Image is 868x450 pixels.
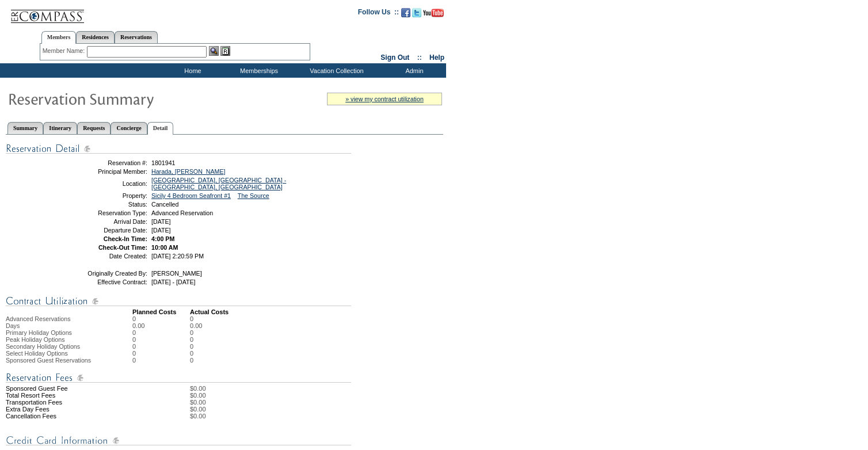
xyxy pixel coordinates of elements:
span: Secondary Holiday Options [6,343,80,350]
td: Departure Date: [65,227,147,234]
img: Credit Card Information [6,433,351,448]
span: Primary Holiday Options [6,329,72,336]
td: Total Resort Fees [6,392,132,399]
span: :: [417,54,422,62]
a: Sign Out [380,54,409,62]
span: Select Holiday Options [6,350,68,357]
span: [PERSON_NAME] [151,270,202,277]
td: Sponsored Guest Fee [6,385,132,392]
span: Days [6,322,20,329]
td: $0.00 [190,399,443,406]
td: Home [158,63,224,78]
td: Reservation Type: [65,209,147,216]
a: Sicily 4 Bedroom Seafront #1 [151,192,231,199]
td: 0 [190,329,202,336]
a: [GEOGRAPHIC_DATA], [GEOGRAPHIC_DATA] - [GEOGRAPHIC_DATA], [GEOGRAPHIC_DATA] [151,177,286,190]
a: » view my contract utilization [345,96,424,102]
img: Reservation Detail [6,142,351,156]
td: Location: [65,177,147,190]
td: 0 [190,357,202,364]
a: Requests [77,122,111,134]
td: 0 [190,343,202,350]
a: Residences [76,31,115,43]
td: Follow Us :: [358,7,399,21]
td: Status: [65,201,147,208]
img: Reservation Fees [6,371,351,385]
td: 0 [132,336,190,343]
td: Cancellation Fees [6,413,132,420]
td: Originally Created By: [65,270,147,277]
span: 4:00 PM [151,235,174,242]
td: Arrival Date: [65,218,147,225]
td: $0.00 [190,406,443,413]
span: Peak Holiday Options [6,336,64,343]
td: $0.00 [190,413,443,420]
a: Follow us on Twitter [412,12,421,18]
a: Harada, [PERSON_NAME] [151,168,226,175]
td: Vacation Collection [291,63,380,78]
span: [DATE] - [DATE] [151,279,196,285]
td: Actual Costs [190,308,443,315]
a: Summary [7,122,43,134]
span: [DATE] 2:20:59 PM [151,253,204,260]
td: Effective Contract: [65,279,147,285]
img: Follow us on Twitter [412,8,421,17]
span: 1801941 [151,159,176,166]
img: Become our fan on Facebook [401,8,410,17]
td: $0.00 [190,392,443,399]
span: [DATE] [151,227,171,234]
td: Reservation #: [65,159,147,166]
span: Advanced Reservations [6,315,71,322]
a: Become our fan on Facebook [401,12,410,18]
a: The Source [238,192,269,199]
td: 0 [132,329,190,336]
a: Help [429,54,444,62]
strong: Check-Out Time: [98,244,147,251]
a: Members [41,31,77,44]
img: Contract Utilization [6,294,351,308]
span: 10:00 AM [151,244,178,251]
img: Subscribe to our YouTube Channel [423,9,444,17]
span: [DATE] [151,218,171,225]
td: 0 [132,343,190,350]
a: Reservations [115,31,158,43]
div: Member Name: [43,46,87,56]
td: 0 [132,350,190,357]
td: Memberships [224,63,291,78]
td: 0 [132,357,190,364]
img: View [209,46,219,56]
strong: Check-In Time: [104,235,147,242]
td: Admin [380,63,446,78]
td: 0 [190,315,202,322]
td: 0 [132,315,190,322]
span: Cancelled [151,201,178,208]
a: Itinerary [43,122,77,134]
td: Planned Costs [132,308,190,315]
span: Advanced Reservation [151,209,213,216]
td: Transportation Fees [6,399,132,406]
td: 0.00 [132,322,190,329]
td: Principal Member: [65,168,147,175]
td: Date Created: [65,253,147,260]
img: Reservaton Summary [7,87,238,110]
span: Sponsored Guest Reservations [6,357,91,364]
a: Detail [147,122,174,135]
td: Extra Day Fees [6,406,132,413]
a: Concierge [111,122,147,134]
td: Property: [65,192,147,199]
td: $0.00 [190,385,443,392]
td: 0 [190,336,202,343]
img: Reservations [220,46,230,56]
a: Subscribe to our YouTube Channel [423,12,444,18]
td: 0 [190,350,202,357]
td: 0.00 [190,322,202,329]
